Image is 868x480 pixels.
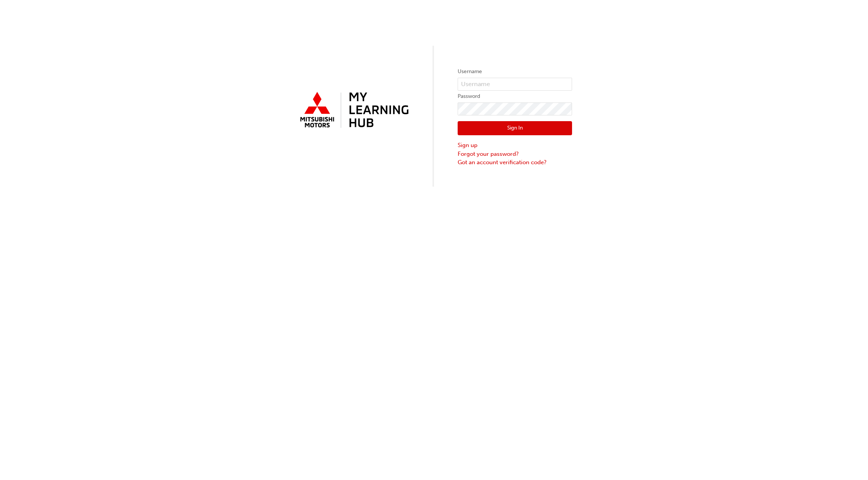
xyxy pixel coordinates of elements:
label: Password [458,92,572,101]
button: Sign In [458,121,572,136]
label: Username [458,67,572,76]
a: Sign up [458,141,572,150]
img: mmal [296,89,410,132]
a: Forgot your password? [458,150,572,158]
input: Username [458,78,572,91]
a: Got an account verification code? [458,158,572,167]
